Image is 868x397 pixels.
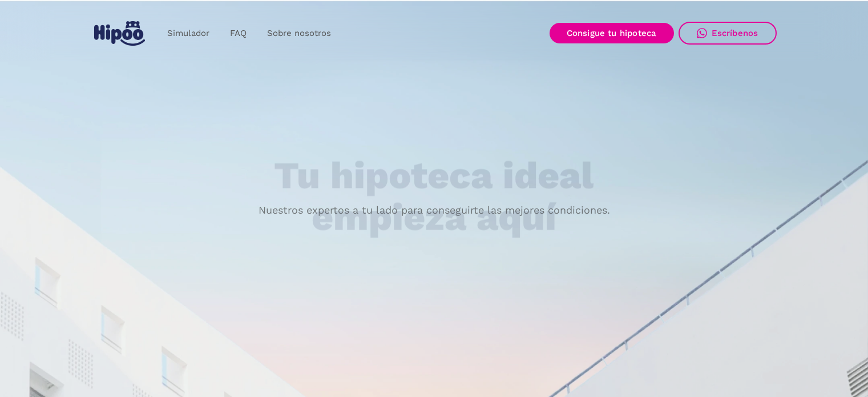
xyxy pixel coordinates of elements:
[220,22,257,45] a: FAQ
[157,22,220,45] a: Simulador
[712,28,758,38] div: Escríbenos
[257,22,341,45] a: Sobre nosotros
[92,17,148,50] a: home
[679,22,777,45] a: Escríbenos
[550,23,674,43] a: Consigue tu hipoteca
[217,155,650,238] h1: Tu hipoteca ideal empieza aquí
